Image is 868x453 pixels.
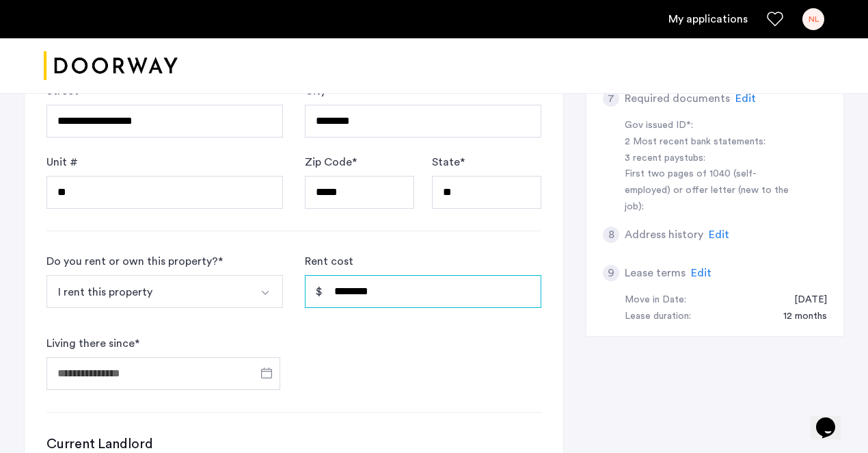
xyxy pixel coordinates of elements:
iframe: chat widget [811,398,854,439]
div: Do you rent or own this property? * [46,253,223,270]
button: Select option [46,275,251,308]
button: Open calendar [258,365,275,381]
span: Edit [691,268,711,279]
label: Living there since * [46,335,139,352]
div: 7 [603,90,619,107]
div: 9 [603,265,619,281]
div: Move in Date: [625,292,686,309]
label: Zip Code * [305,154,357,170]
div: 12 months [770,309,827,325]
label: Rent cost [305,253,353,270]
div: Lease duration: [625,309,691,325]
h5: Address history [625,226,703,243]
span: Edit [709,229,729,240]
label: State * [432,154,465,170]
div: 8 [603,226,619,243]
div: 09/01/2025 [781,292,827,309]
label: Unit # [46,154,78,170]
div: 3 recent paystubs: [625,151,797,167]
a: My application [668,11,748,27]
div: NL [802,8,824,30]
a: Favorites [767,11,783,27]
h5: Lease terms [625,265,686,281]
div: First two pages of 1040 (self-employed) or offer letter (new to the job): [625,166,797,216]
a: Cazamio logo [44,40,178,92]
span: Edit [735,93,756,104]
div: 2 Most recent bank statements: [625,134,797,151]
div: Gov issued ID*: [625,118,797,134]
button: Select option [250,275,283,308]
img: arrow [260,287,271,298]
h5: Required documents [625,90,730,107]
img: logo [44,40,178,92]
